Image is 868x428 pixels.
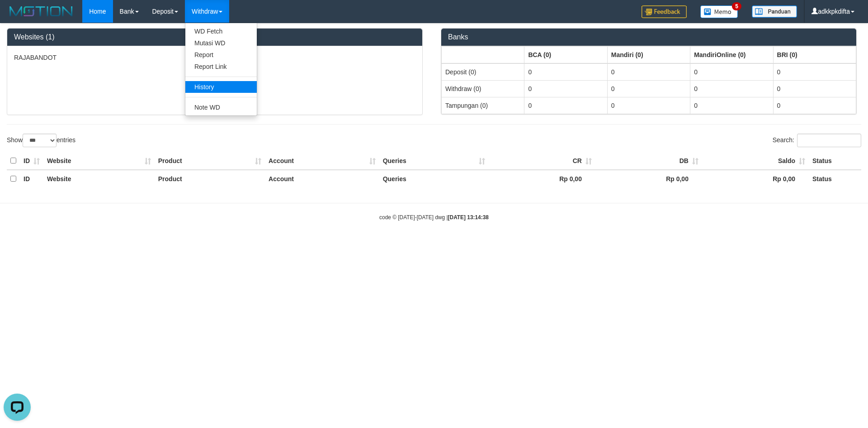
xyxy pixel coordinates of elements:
[43,170,155,188] th: Website
[448,214,489,221] strong: [DATE] 13:14:38
[442,63,524,81] td: Deposit (0)
[702,170,809,188] th: Rp 0,00
[690,63,773,81] td: 0
[185,49,257,61] a: Report
[379,214,489,221] small: code © [DATE]-[DATE] dwg |
[809,152,861,170] th: Status
[732,2,741,10] span: 5
[607,80,690,97] td: 0
[773,63,856,81] td: 0
[690,97,773,114] td: 0
[489,170,595,188] th: Rp 0,00
[185,37,257,49] a: Mutasi WD
[185,61,257,72] a: Report Link
[773,80,856,97] td: 0
[7,134,75,147] label: Show entries
[155,170,265,188] th: Product
[20,152,43,170] th: ID
[595,170,702,188] th: Rp 0,00
[797,134,861,147] input: Search:
[773,46,856,63] th: Group: activate to sort column ascending
[442,46,524,63] th: Group: activate to sort column ascending
[14,53,415,62] p: RAJABANDOT
[702,152,809,170] th: Saldo
[265,152,379,170] th: Account
[773,97,856,114] td: 0
[14,33,415,41] h3: Websites (1)
[690,80,773,97] td: 0
[4,4,31,31] button: Open LiveChat chat widget
[185,81,257,93] a: History
[524,63,607,81] td: 0
[448,33,849,41] h3: Banks
[524,80,607,97] td: 0
[524,46,607,63] th: Group: activate to sort column ascending
[773,134,861,147] label: Search:
[7,5,75,18] img: MOTION_logo.png
[442,80,524,97] td: Withdraw (0)
[185,101,257,113] a: Note WD
[20,170,43,188] th: ID
[607,63,690,81] td: 0
[752,5,797,18] img: panduan.png
[524,97,607,114] td: 0
[185,25,257,37] a: WD Fetch
[700,5,738,18] img: Button%20Memo.svg
[607,97,690,114] td: 0
[690,46,773,63] th: Group: activate to sort column ascending
[595,152,702,170] th: DB
[809,170,861,188] th: Status
[442,97,524,114] td: Tampungan (0)
[155,152,265,170] th: Product
[43,152,155,170] th: Website
[489,152,595,170] th: CR
[379,170,489,188] th: Queries
[379,152,489,170] th: Queries
[607,46,690,63] th: Group: activate to sort column ascending
[265,170,379,188] th: Account
[642,5,687,18] img: Feedback.jpg
[23,134,57,147] select: Showentries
